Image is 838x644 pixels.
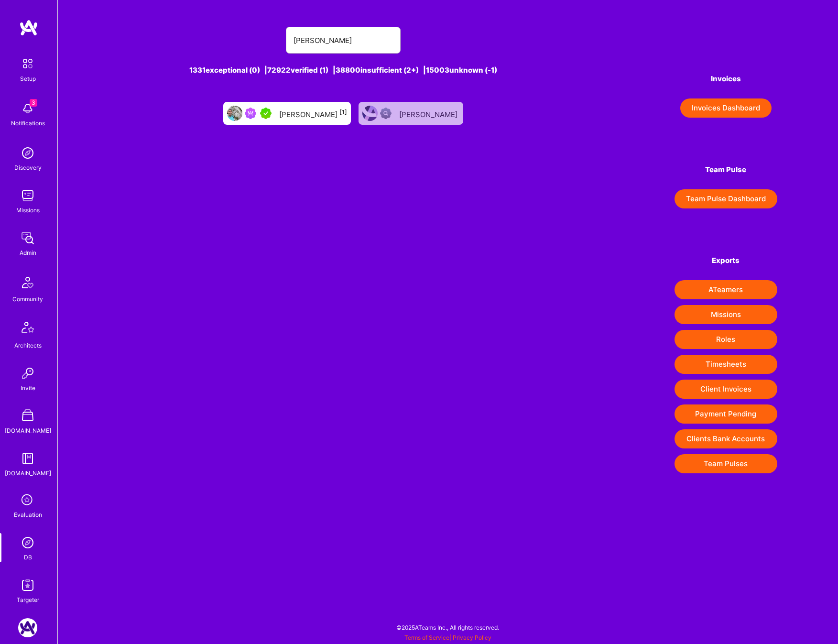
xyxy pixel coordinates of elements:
[18,364,37,383] img: Invite
[11,118,45,128] div: Notifications
[355,98,467,129] a: User AvatarNot Scrubbed[PERSON_NAME]
[18,99,37,118] img: bell
[16,271,39,294] img: Community
[675,355,777,374] button: Timesheets
[20,248,36,258] div: Admin
[16,317,39,340] img: Architects
[18,186,37,205] img: teamwork
[453,634,491,641] a: Privacy Policy
[12,294,43,304] div: Community
[675,256,777,265] h4: Exports
[5,426,51,436] div: [DOMAIN_NAME]
[675,380,777,399] button: Client Invoices
[675,305,777,324] button: Missions
[399,107,459,120] div: [PERSON_NAME]
[675,165,777,174] h4: Team Pulse
[219,98,355,129] a: User AvatarBeen on MissionA.Teamer in Residence[PERSON_NAME][1]
[380,108,392,119] img: Not Scrubbed
[14,340,42,350] div: Architects
[18,449,37,468] img: guide book
[362,106,378,121] img: User Avatar
[14,510,42,520] div: Evaluation
[57,615,838,639] div: © 2025 ATeams Inc., All rights reserved.
[675,330,777,349] button: Roles
[16,205,40,215] div: Missions
[18,143,37,163] img: discovery
[119,65,568,75] div: 1331 exceptional (0) | 72922 verified (1) | 38800 insufficient (2+) | 15003 unknown (-1)
[404,634,491,641] span: |
[279,107,347,120] div: [PERSON_NAME]
[19,19,38,36] img: logo
[21,383,35,393] div: Invite
[294,28,393,53] input: Search for an A-Teamer
[18,618,37,637] img: A.Team: Google Calendar Integration Testing
[404,634,449,641] a: Terms of Service
[339,109,347,116] sup: [1]
[20,74,36,84] div: Setup
[18,576,37,595] img: Skill Targeter
[17,595,39,605] div: Targeter
[675,280,777,299] button: ATeamers
[30,99,37,107] span: 3
[14,163,42,173] div: Discovery
[245,108,256,119] img: Been on Mission
[16,618,40,637] a: A.Team: Google Calendar Integration Testing
[260,108,272,119] img: A.Teamer in Residence
[19,491,37,510] i: icon SelectionTeam
[675,189,777,208] button: Team Pulse Dashboard
[18,406,37,426] img: A Store
[18,533,37,552] img: Admin Search
[24,552,32,562] div: DB
[675,75,777,83] h4: Invoices
[18,54,38,74] img: setup
[675,454,777,473] button: Team Pulses
[675,429,777,448] button: Clients Bank Accounts
[675,98,777,118] a: Invoices Dashboard
[675,404,777,424] button: Payment Pending
[5,468,51,478] div: [DOMAIN_NAME]
[227,106,242,121] img: User Avatar
[680,98,772,118] button: Invoices Dashboard
[18,229,37,248] img: admin teamwork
